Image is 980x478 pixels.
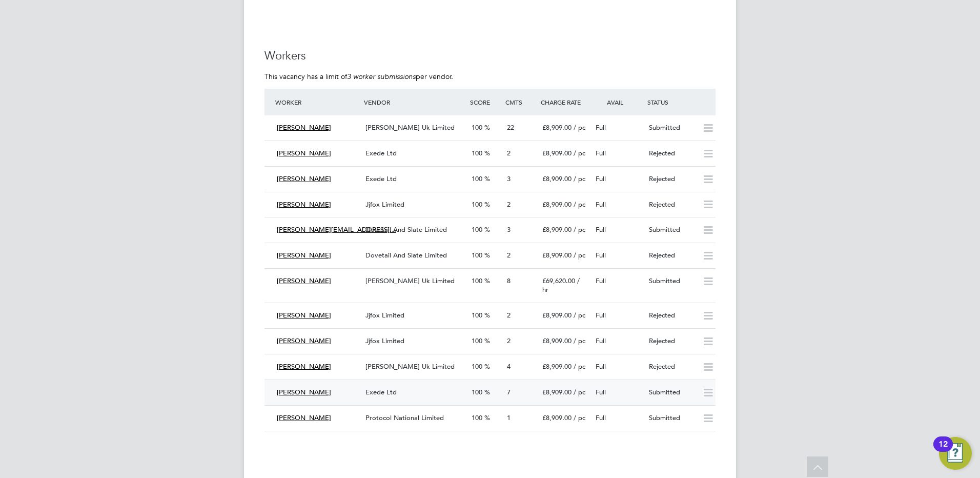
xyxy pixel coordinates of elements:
div: Rejected [645,171,698,188]
div: Vendor [361,93,467,111]
span: 100 [472,123,482,132]
span: £8,909.00 [542,174,571,183]
span: 2 [507,200,511,209]
span: Exede Ltd [365,388,397,396]
h3: Workers [264,49,716,64]
span: Dovetail And Slate Limited [365,251,447,260]
span: Full [596,388,606,396]
div: Status [645,93,716,111]
span: Dovetail And Slate Limited [365,225,447,234]
span: £8,909.00 [542,251,571,260]
span: [PERSON_NAME] [277,174,331,183]
span: £8,909.00 [542,311,571,320]
span: 100 [472,413,482,422]
span: [PERSON_NAME] Uk Limited [365,123,455,132]
span: [PERSON_NAME] [277,149,331,157]
div: Submitted [645,120,698,136]
span: 1 [507,413,511,422]
div: Avail [591,93,645,111]
div: Rejected [645,247,698,264]
span: 2 [507,336,511,345]
span: Full [596,336,606,345]
span: 3 [507,225,511,234]
span: Jjfox Limited [365,311,404,320]
div: Submitted [645,410,698,427]
span: [PERSON_NAME] [277,123,331,132]
span: 8 [507,276,511,285]
span: / hr [542,276,580,294]
span: Full [596,225,606,234]
span: Full [596,200,606,209]
span: 3 [507,174,511,183]
div: Rejected [645,358,698,375]
span: Jjfox Limited [365,200,404,209]
div: Worker [273,93,361,111]
span: £69,620.00 [542,276,575,285]
span: Protocol National Limited [365,413,444,422]
div: Cmts [503,93,538,111]
span: [PERSON_NAME] [277,336,331,345]
span: 100 [472,388,482,396]
span: Jjfox Limited [365,336,404,345]
div: Rejected [645,333,698,350]
div: Charge Rate [538,93,591,111]
span: [PERSON_NAME] [277,311,331,320]
span: £8,909.00 [542,413,571,422]
span: Full [596,311,606,320]
span: £8,909.00 [542,225,571,234]
span: Full [596,123,606,132]
span: / pc [574,336,585,345]
span: Exede Ltd [365,174,397,183]
span: £8,909.00 [542,362,571,371]
span: 100 [472,276,482,285]
span: Exede Ltd [365,149,397,157]
span: / pc [574,174,585,183]
span: / pc [574,388,585,396]
span: 100 [472,251,482,260]
span: / pc [574,362,585,371]
span: 100 [472,362,482,371]
span: Full [596,149,606,157]
span: [PERSON_NAME] [277,362,331,371]
span: [PERSON_NAME] [277,276,331,285]
span: [PERSON_NAME][EMAIL_ADDRESS]… [277,225,396,234]
div: 12 [938,444,948,457]
span: 2 [507,251,511,260]
span: 100 [472,311,482,320]
span: Full [596,174,606,183]
span: / pc [574,149,585,157]
span: / pc [574,413,585,422]
span: 100 [472,200,482,209]
span: £8,909.00 [542,336,571,345]
div: Rejected [645,196,698,213]
div: Rejected [645,145,698,162]
span: [PERSON_NAME] [277,200,331,209]
span: £8,909.00 [542,388,571,396]
span: / pc [574,200,585,209]
span: Full [596,362,606,371]
span: [PERSON_NAME] [277,388,331,396]
span: / pc [574,123,585,132]
span: / pc [574,225,585,234]
span: 100 [472,174,482,183]
p: This vacancy has a limit of per vendor. [264,72,716,81]
span: Full [596,276,606,285]
span: 4 [507,362,511,371]
span: 100 [472,149,482,157]
span: / pc [574,251,585,260]
div: Submitted [645,384,698,401]
div: Score [467,93,503,111]
span: [PERSON_NAME] Uk Limited [365,276,455,285]
div: Rejected [645,307,698,324]
span: £8,909.00 [542,123,571,132]
span: [PERSON_NAME] [277,251,331,260]
span: [PERSON_NAME] [277,413,331,422]
span: [PERSON_NAME] Uk Limited [365,362,455,371]
span: 2 [507,311,511,320]
span: £8,909.00 [542,149,571,157]
span: £8,909.00 [542,200,571,209]
em: 3 worker submissions [347,72,416,81]
span: Full [596,413,606,422]
div: Submitted [645,222,698,238]
span: 2 [507,149,511,157]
